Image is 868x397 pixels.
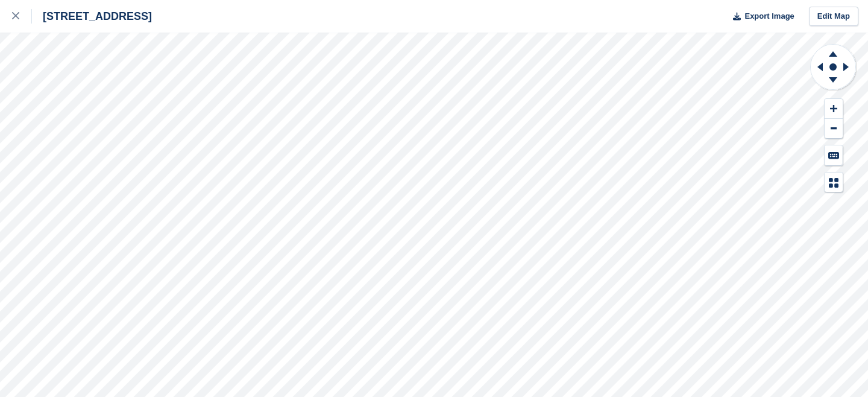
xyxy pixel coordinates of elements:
button: Map Legend [825,173,843,192]
span: Export Image [744,10,794,22]
button: Zoom In [825,99,843,119]
button: Keyboard Shortcuts [825,145,843,165]
div: [STREET_ADDRESS] [32,9,152,24]
button: Export Image [726,7,794,27]
button: Zoom Out [825,119,843,139]
a: Edit Map [809,7,858,27]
